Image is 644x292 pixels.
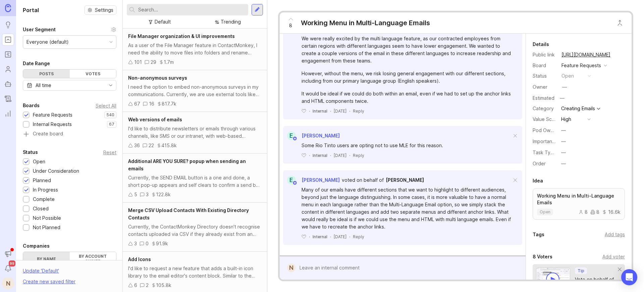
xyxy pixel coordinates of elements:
a: File Manager organization & UI improvementsAs a user of the File Manager feature in ContactMonkey... [123,29,267,70]
div: — [561,160,566,167]
div: 0 [146,240,149,247]
span: 8 [289,22,292,29]
div: Feature Requests [33,111,72,119]
div: It would be ideal if we could do both within an email, even if we had to set up the anchor links ... [302,90,512,105]
div: · [349,234,350,240]
div: Open [33,158,45,165]
div: 36 [134,142,140,149]
div: Complete [33,196,55,203]
span: Merge CSV Upload Contacts With Existing Directory Contacts [128,207,249,220]
div: Details [533,40,549,48]
div: In Progress [33,186,58,194]
div: E [287,176,296,184]
label: By account owner [70,252,116,265]
span: [PERSON_NAME] [302,133,340,138]
div: 122.8k [156,191,171,198]
div: · [349,108,350,114]
div: Planned [33,177,51,184]
img: Canny Home [5,4,11,12]
div: 67 [134,100,140,108]
div: Reply [353,108,364,114]
div: Trending [221,18,241,26]
span: Non-anonymous surveys [128,75,187,81]
a: Portal [2,34,14,46]
a: Settings [85,5,116,15]
div: Default [155,18,171,26]
div: — [561,138,566,145]
div: Reply [353,153,364,158]
div: · [309,108,310,114]
div: open [561,72,574,80]
label: Order [533,161,546,166]
div: Not Planned [33,224,60,231]
a: Changelog [2,93,14,105]
div: — [561,149,566,156]
label: Pod Ownership [533,127,567,133]
time: [DATE] [334,109,346,114]
div: Currently, the ContactMonkey Directory doesn't recognise contacts uploaded via CSV if they alread... [128,223,262,238]
a: E[PERSON_NAME] [283,176,340,184]
div: 29 [151,58,156,66]
span: Add Icons [128,256,151,262]
div: 3 [146,191,149,198]
div: · [330,153,331,158]
div: Internal [313,108,327,114]
a: Additional ARE YOU SURE? popup when sending an emailsCurrently, the SEND EMAIL button is a one an... [123,154,267,203]
div: voted on behalf of [342,176,384,184]
div: 91.9k [156,240,168,247]
div: — [562,83,567,91]
div: Open Intercom Messenger [621,269,637,285]
div: Under Consideration [33,167,79,175]
label: Importance [533,138,558,144]
svg: toggle icon [105,83,116,88]
div: 101 [134,58,142,66]
div: Currently, the SEND EMAIL button is a one and done, a short pop-up appears and self clears to con... [128,174,262,189]
div: Status [23,148,38,156]
div: Status [533,72,556,80]
button: N [2,277,14,289]
div: 105.8k [156,282,171,289]
p: 540 [106,112,114,118]
div: 817.7k [162,100,176,108]
div: Select All [96,104,116,108]
div: Create new saved filter [23,278,75,285]
div: Date Range [23,59,50,68]
div: Companies [23,242,50,250]
img: member badge [292,136,297,141]
div: — [558,94,567,102]
img: video-thumbnail-vote-d41b83416815613422e2ca741bf692cc.jpg [536,267,570,290]
div: Internal Requests [33,121,72,128]
p: open [540,209,550,215]
span: Additional ARE YOU SURE? popup when sending an emails [128,158,246,171]
div: Feature Requests [561,62,601,69]
div: 5 [134,191,137,198]
div: Votes [70,70,116,78]
a: Working Menu in Multi-Language Emailsopen8816.6k [533,188,625,220]
div: Idea [533,177,543,185]
img: member badge [292,180,297,185]
a: Autopilot [2,78,14,90]
div: N [287,263,296,272]
div: Reply [353,234,364,240]
div: Boards [23,101,40,110]
label: By name [23,252,70,265]
div: Estimated [533,96,554,100]
p: 67 [109,122,114,127]
div: Working Menu in Multi-Language Emails [301,18,430,28]
div: Board [533,62,556,69]
a: Non-anonymous surveysI need the option to embed non-anonymous surveys in my communications. Curre... [123,70,267,112]
span: File Manager organization & UI improvements [128,33,235,39]
div: · [330,108,331,114]
div: Internal [313,234,327,240]
div: · [309,153,310,158]
div: Add voter [602,253,625,260]
div: 22 [149,142,154,149]
div: 8 [590,210,599,214]
div: E [287,131,296,140]
a: [PERSON_NAME] [386,176,424,184]
div: 1.7m [164,58,174,66]
input: Search... [138,6,246,13]
div: 3 [134,240,137,247]
div: 6 [134,282,137,289]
